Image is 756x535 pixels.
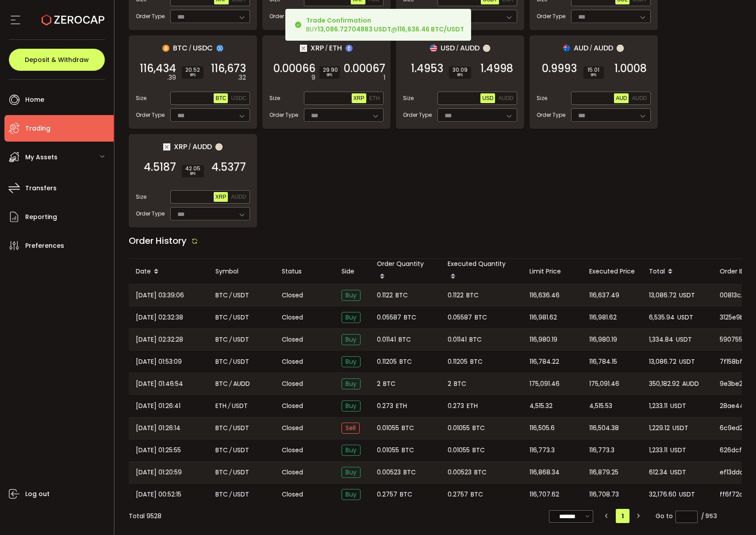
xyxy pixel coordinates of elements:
[233,312,249,323] span: USDT
[185,166,200,171] span: 42.05
[136,379,183,389] span: [DATE] 01:46:54
[616,95,627,101] span: AUD
[530,401,553,411] span: 4,515.32
[530,290,560,300] span: 116,636.46
[189,44,192,52] em: /
[677,312,693,323] span: USDT
[403,111,432,119] span: Order Type
[215,335,228,345] span: BTC
[215,290,228,300] span: BTC
[334,266,370,277] div: Side
[342,290,361,301] span: Buy
[498,95,513,101] span: AUDD
[188,143,191,151] em: /
[233,467,249,477] span: USDT
[441,259,522,284] div: Executed Quantity
[215,467,228,477] span: BTC
[589,357,617,367] span: 116,784.15
[136,94,146,102] span: Size
[353,95,365,101] span: XRP
[342,312,361,323] span: Buy
[129,264,208,279] div: Date
[448,290,464,300] span: 0.1122
[448,445,470,455] span: 0.01055
[542,64,577,73] span: 0.9993
[25,211,57,223] span: Reporting
[377,335,396,345] span: 0.01141
[377,379,380,389] span: 2
[475,312,487,323] span: BTC
[282,446,303,455] span: Closed
[233,357,249,367] span: USDT
[589,467,618,477] span: 116,879.25
[229,290,232,300] em: /
[329,42,342,54] span: ETH
[682,379,699,389] span: AUDD
[649,401,668,411] span: 1,233.11
[136,335,183,345] span: [DATE] 02:32:28
[448,379,451,389] span: 2
[174,141,187,152] span: XRP
[587,73,600,78] i: BPS
[214,192,228,202] button: XRP
[649,290,676,300] span: 13,086.72
[399,357,412,367] span: BTC
[377,401,393,411] span: 0.273
[632,95,647,101] span: AUDD
[136,445,181,455] span: [DATE] 01:25:55
[589,489,619,500] span: 116,708.73
[720,401,748,411] span: 28ae4415-ceb2-4cdc-9e85-e7ce988a613f
[676,335,692,345] span: USDT
[649,423,670,433] span: 1,229.12
[129,235,187,247] span: Order History
[617,45,624,52] img: zuPXiwguUFiBOIQyqLOiXsnnNitlx7q4LCwEbLHADjIpTka+Lip0HH8D0VTrd02z+wEAAAAASUVORK5CYII=
[589,312,617,323] span: 116,981.62
[136,111,165,119] span: Order Type
[229,335,232,345] em: /
[370,259,441,284] div: Order Quantity
[430,45,437,52] img: usd_portfolio.svg
[192,141,212,152] span: AUDD
[589,445,614,455] span: 116,773.3
[233,379,250,389] span: AUDD
[587,67,600,73] span: 15.01
[448,489,468,500] span: 0.2757
[649,312,675,323] span: 6,535.94
[208,266,275,277] div: Symbol
[472,423,485,433] span: BTC
[342,467,361,478] span: Buy
[229,192,248,202] button: AUDD
[215,423,228,433] span: BTC
[530,489,559,500] span: 116,707.62
[720,357,748,366] span: 7f158bf2-6bef-449f-b32d-a202c05bd2f0
[530,423,555,433] span: 116,505.6
[323,73,336,78] i: BPS
[215,312,228,323] span: BTC
[651,439,756,535] div: Chat Widget
[229,312,232,323] em: /
[469,335,482,345] span: BTC
[530,445,555,455] span: 116,773.3
[233,489,249,500] span: USDT
[323,67,336,73] span: 29.90
[232,401,248,411] span: USDT
[649,335,673,345] span: 1,334.84
[720,291,748,300] span: 00813cb4-6f20-42cd-83c2-ece468f6ce0c
[530,357,559,367] span: 116,784.22
[590,44,592,52] em: /
[672,423,688,433] span: USDT
[282,379,303,389] span: Closed
[679,290,695,300] span: USDT
[720,423,748,433] span: 6c9ed22c-a6d9-4f98-bca5-6cc51ff712bf
[136,423,180,433] span: [DATE] 01:26:14
[342,378,361,389] span: Buy
[530,312,557,323] span: 116,981.62
[215,379,228,389] span: BTC
[300,45,307,52] img: xrp_portfolio.png
[215,445,228,455] span: BTC
[163,143,170,150] img: xrp_portfolio.png
[679,357,695,367] span: USDT
[720,335,748,344] span: 590755e7-1250-4d12-b0f5-4bfb4c6ec28f
[399,335,411,345] span: BTC
[614,64,647,73] span: 1.0008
